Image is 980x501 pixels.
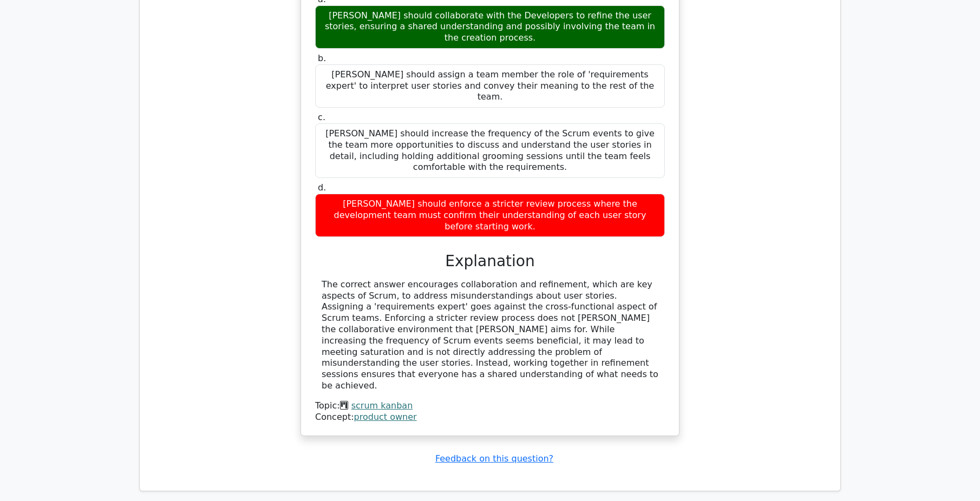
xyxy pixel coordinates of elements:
a: scrum kanban [351,400,413,411]
a: Feedback on this question? [435,453,553,464]
span: d. [318,182,326,193]
h3: Explanation [322,252,658,271]
div: [PERSON_NAME] should collaborate with the Developers to refine the user stories, ensuring a share... [315,5,665,49]
div: [PERSON_NAME] should increase the frequency of the Scrum events to give the team more opportuniti... [315,123,665,178]
div: [PERSON_NAME] should assign a team member the role of 'requirements expert' to interpret user sto... [315,64,665,108]
span: b. [318,53,326,63]
span: c. [318,112,325,122]
a: product owner [354,412,417,422]
div: [PERSON_NAME] should enforce a stricter review process where the development team must confirm th... [315,194,665,237]
div: Concept: [315,412,665,423]
div: The correct answer encourages collaboration and refinement, which are key aspects of Scrum, to ad... [322,279,658,392]
div: Topic: [315,400,665,412]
